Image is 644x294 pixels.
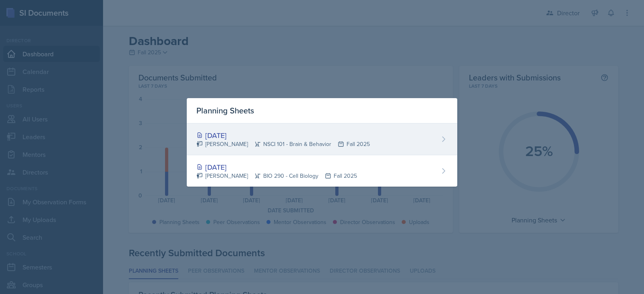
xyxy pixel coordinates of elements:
div: [PERSON_NAME] BIO 290 - Cell Biology Fall 2025 [196,172,357,180]
a: [DATE] [PERSON_NAME]NSCI 101 - Brain & BehaviorFall 2025 [187,123,457,155]
div: [DATE] [196,162,357,173]
div: [PERSON_NAME] NSCI 101 - Brain & Behavior Fall 2025 [196,140,370,148]
div: Planning Sheets [187,98,457,123]
a: [DATE] [PERSON_NAME]BIO 290 - Cell BiologyFall 2025 [187,155,457,187]
div: [DATE] [196,130,370,141]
